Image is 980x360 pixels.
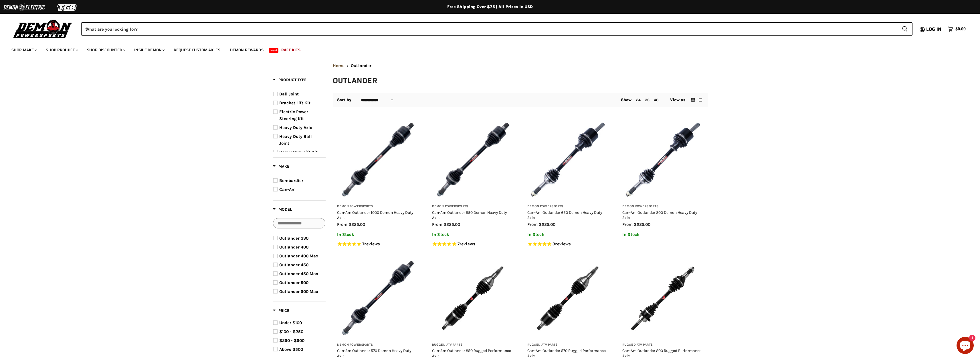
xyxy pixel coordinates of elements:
[622,210,697,220] a: Can-Am Outlander 800 Demon Heavy Duty Axle
[527,119,608,200] a: Can-Am Outlander 650 Demon Heavy Duty Axle
[527,348,606,358] a: Can-Am Outlander 570 Rugged Performance Axle
[279,236,308,241] span: Outlander 330
[634,222,650,227] span: $225.00
[460,241,475,246] span: reviews
[279,178,303,183] span: Bombardier
[273,207,292,214] button: Filter by Model
[527,241,608,247] span: Rated 5.0 out of 5 stars 3 reviews
[527,343,608,347] h3: Rugged ATV Parts
[337,343,418,347] h3: Demon Powersports
[279,253,318,259] span: Outlander 400 Max
[698,97,703,103] button: list view
[622,257,703,339] a: Can-Am Outlander 800 Rugged Performance Axle
[553,241,571,246] span: 3 reviews
[273,164,289,169] span: Make
[273,218,325,228] input: Search Options
[279,91,299,97] span: Ball Joint
[273,308,289,315] button: Filter by Price
[279,320,302,325] span: Under $100
[622,343,703,347] h3: Rugged ATV Parts
[337,257,418,339] img: Can-Am Outlander 570 Demon Heavy Duty Axle
[41,44,82,56] a: Shop Product
[432,204,513,209] h3: Demon Powersports
[645,98,650,102] a: 36
[11,19,74,39] img: Demon Powersports
[279,109,308,121] span: Electric Power Steering Kit
[432,210,507,220] a: Can-Am Outlander 850 Demon Heavy Duty Axle
[527,210,602,220] a: Can-Am Outlander 650 Demon Heavy Duty Axle
[273,308,289,313] span: Price
[432,257,513,339] img: Can-Am Outlander 850 Rugged Performance Axle
[622,119,703,200] a: Can-Am Outlander 800 Demon Heavy Duty Axle
[527,222,538,227] span: from
[277,44,305,56] a: Race Kits
[279,329,303,334] span: $100 - $250
[81,22,897,36] input: When autocomplete results are available use up and down arrows to review and enter to select
[333,63,345,68] a: Home
[279,187,296,192] span: Can-Am
[337,210,413,220] a: Can-Am Outlander 1000 Demon Heavy Duty Axle
[444,222,460,227] span: $225.00
[690,97,696,103] button: grid view
[273,207,292,212] span: Model
[527,257,608,339] img: Can-Am Outlander 570 Rugged Performance Axle
[3,2,46,13] img: Demon Electric Logo 2
[364,241,380,246] span: reviews
[273,77,306,84] button: Filter by Product Type
[924,27,945,32] a: Log in
[622,348,701,358] a: Can-Am Outlander 800 Rugged Performance Axle
[945,25,969,33] a: $0.00
[955,337,975,355] inbox-online-store-chat: Shopify online store chat
[654,98,658,102] a: 48
[279,150,318,162] span: Heavy Duty Lift Kit Axle
[169,44,225,56] a: Request Custom Axles
[337,98,352,102] label: Sort by
[333,93,708,107] nav: Collection utilities
[351,63,371,68] span: Outlander
[432,222,442,227] span: from
[279,125,312,130] span: Heavy Duty Axle
[333,76,708,85] h1: Outlander
[432,241,513,247] span: Rated 5.0 out of 5 stars 7 reviews
[273,77,306,82] span: Product Type
[279,347,303,352] span: Above $500
[337,222,347,227] span: from
[555,241,571,246] span: reviews
[621,97,632,102] span: Show
[279,134,312,146] span: Heavy Duty Ball Joint
[337,119,418,200] img: Can-Am Outlander 1000 Demon Heavy Duty Axle
[458,241,475,246] span: 7 reviews
[622,232,703,237] p: In Stock
[333,63,708,68] nav: Breadcrumbs
[926,26,941,33] span: Log in
[432,119,513,200] img: Can-Am Outlander 850 Demon Heavy Duty Axle
[337,204,418,209] h3: Demon Powersports
[432,343,513,347] h3: Rugged ATV Parts
[261,4,719,9] div: Free Shipping Over $75 | All Prices In USD
[46,2,89,13] img: TGB Logo 2
[279,271,318,276] span: Outlander 450 Max
[279,244,308,250] span: Outlander 400
[7,42,964,56] ul: Main menu
[539,222,555,227] span: $225.00
[362,241,380,246] span: 7 reviews
[273,164,289,171] button: Filter by Make
[337,241,418,247] span: Rated 5.0 out of 5 stars 7 reviews
[337,232,418,237] p: In Stock
[897,22,912,36] button: Search
[432,348,511,358] a: Can-Am Outlander 850 Rugged Performance Axle
[670,98,686,102] span: View as
[226,44,268,56] a: Demon Rewards
[83,44,129,56] a: Shop Discounted
[527,204,608,209] h3: Demon Powersports
[279,338,304,343] span: $250 - $500
[279,289,318,294] span: Outlander 500 Max
[622,204,703,209] h3: Demon Powersports
[130,44,168,56] a: Inside Demon
[279,262,308,267] span: Outlander 450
